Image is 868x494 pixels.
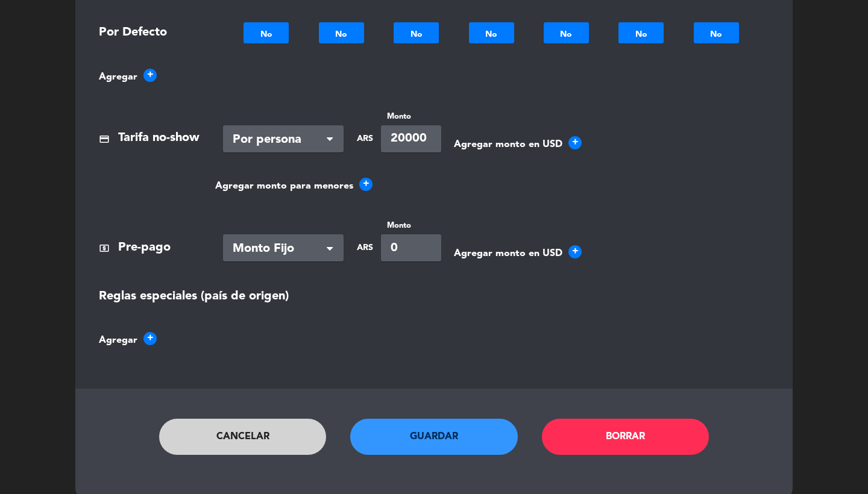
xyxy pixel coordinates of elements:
button: Agregar+ [99,69,157,85]
div: Por Defecto [90,22,205,43]
span: ARS [357,132,372,146]
button: Borrar [542,419,709,455]
span: + [143,69,157,82]
label: Tarifa no-show [118,128,200,148]
button: Agregar monto en USD+ [454,136,582,152]
button: Agregar monto en USD+ [454,245,582,261]
span: + [568,245,582,258]
label: Monto [381,219,441,232]
label: Monto [381,110,441,123]
span: + [568,136,582,149]
span: Por persona [233,130,324,150]
span: payment [99,134,110,145]
button: Cancelar [159,419,327,455]
button: Agregar+ [99,332,157,348]
span: Monto Fijo [233,239,324,259]
span: + [143,332,157,345]
button: Agregar monto para menores+ [215,178,373,194]
span: local_atm [99,243,110,254]
span: + [359,178,373,191]
span: ARS [357,241,372,255]
label: Pre-pago [118,238,171,258]
button: Guardar [350,419,518,455]
div: Reglas especiales (país de origen) [90,287,205,307]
